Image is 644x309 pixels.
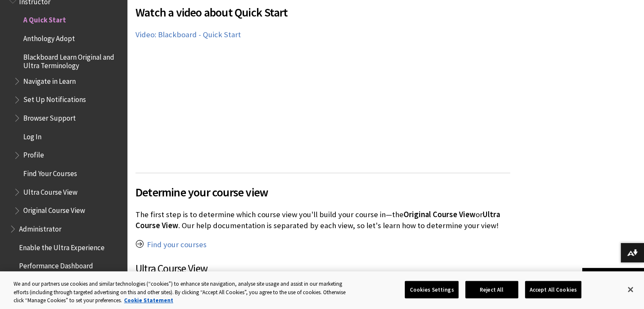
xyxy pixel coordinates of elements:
[23,185,77,196] span: Ultra Course View
[147,240,207,250] a: Find your courses
[465,281,518,298] button: Reject All
[135,261,510,277] h3: Ultra Course View
[621,280,640,299] button: Close
[19,240,105,252] span: Enable the Ultra Experience
[135,30,241,40] a: Video: Blackboard - Quick Start
[23,13,66,25] span: A Quick Start
[23,166,77,178] span: Find Your Courses
[23,74,76,86] span: Navigate in Learn
[404,210,475,219] span: Original Course View
[19,222,61,233] span: Administrator
[124,297,173,304] a: More information about your privacy, opens in a new tab
[23,50,121,70] span: Blackboard Learn Original and Ultra Terminology
[23,31,75,43] span: Anthology Adopt
[23,111,76,122] span: Browser Support
[135,3,510,21] span: Watch a video about Quick Start
[525,281,581,298] button: Accept All Cookies
[23,93,86,104] span: Set Up Notifications
[23,148,44,160] span: Profile
[19,259,93,270] span: Performance Dashboard
[135,209,510,231] p: The first step is to determine which course view you'll build your course in—the or . Our help do...
[405,281,458,298] button: Cookies Settings
[23,204,85,215] span: Original Course View
[135,210,500,230] span: Ultra Course View
[23,130,41,141] span: Log In
[582,268,644,284] a: Back to top
[135,183,510,201] span: Determine your course view
[14,280,354,305] div: We and our partners use cookies and similar technologies (“cookies”) to enhance site navigation, ...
